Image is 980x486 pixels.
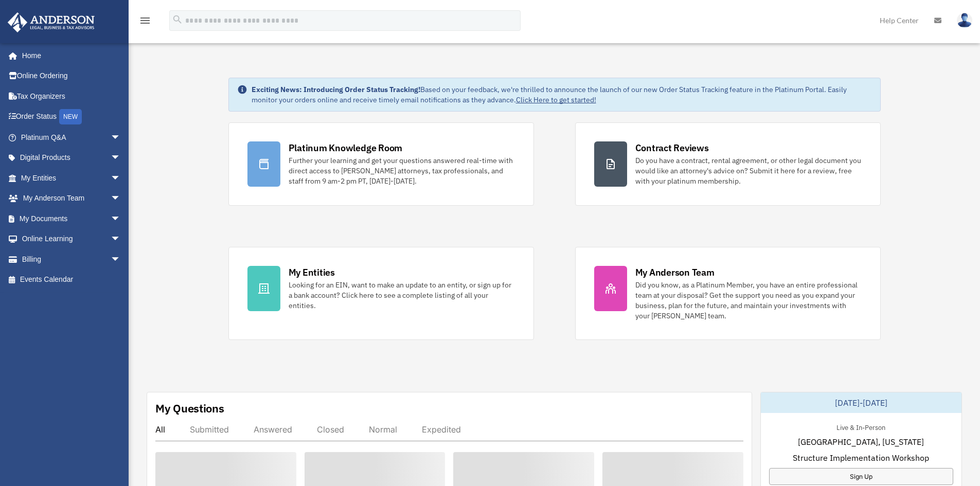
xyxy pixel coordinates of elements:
[289,141,403,154] div: Platinum Knowledge Room
[155,424,165,435] div: All
[957,13,972,28] img: User Pic
[7,188,136,209] a: My Anderson Teamarrow_drop_down
[7,249,136,269] a: Billingarrow_drop_down
[635,141,709,154] div: Contract Reviews
[111,229,131,250] span: arrow_drop_down
[111,188,131,209] span: arrow_drop_down
[317,424,344,435] div: Closed
[7,86,136,106] a: Tax Organizers
[798,436,924,448] span: [GEOGRAPHIC_DATA], [US_STATE]
[7,229,136,249] a: Online Learningarrow_drop_down
[111,208,131,229] span: arrow_drop_down
[59,109,82,124] div: NEW
[111,249,131,270] span: arrow_drop_down
[635,266,715,279] div: My Anderson Team
[139,18,151,27] a: menu
[7,66,136,86] a: Online Ordering
[5,12,98,32] img: Anderson Advisors Platinum Portal
[228,122,534,206] a: Platinum Knowledge Room Further your learning and get your questions answered real-time with dire...
[7,106,136,128] a: Order StatusNEW
[761,392,961,413] div: [DATE]-[DATE]
[7,208,136,229] a: My Documentsarrow_drop_down
[190,424,229,435] div: Submitted
[7,148,136,168] a: Digital Productsarrow_drop_down
[289,266,335,279] div: My Entities
[516,95,596,104] a: Click Here to get started!
[139,14,151,27] i: menu
[289,155,515,186] div: Further your learning and get your questions answered real-time with direct access to [PERSON_NAM...
[828,421,894,432] div: Live & In-Person
[111,148,131,169] span: arrow_drop_down
[7,127,136,148] a: Platinum Q&Aarrow_drop_down
[111,127,131,148] span: arrow_drop_down
[369,424,397,435] div: Normal
[575,247,881,340] a: My Anderson Team Did you know, as a Platinum Member, you have an entire professional team at your...
[7,168,136,188] a: My Entitiesarrow_drop_down
[252,85,420,94] strong: Exciting News: Introducing Order Status Tracking!
[254,424,292,435] div: Answered
[252,84,872,105] div: Based on your feedback, we're thrilled to announce the launch of our new Order Status Tracking fe...
[289,280,515,311] div: Looking for an EIN, want to make an update to an entity, or sign up for a bank account? Click her...
[7,269,136,290] a: Events Calendar
[635,280,862,321] div: Did you know, as a Platinum Member, you have an entire professional team at your disposal? Get th...
[7,45,131,66] a: Home
[769,468,953,485] a: Sign Up
[635,155,862,186] div: Do you have a contract, rental agreement, or other legal document you would like an attorney's ad...
[422,424,461,435] div: Expedited
[575,122,881,206] a: Contract Reviews Do you have a contract, rental agreement, or other legal document you would like...
[111,168,131,189] span: arrow_drop_down
[228,247,534,340] a: My Entities Looking for an EIN, want to make an update to an entity, or sign up for a bank accoun...
[172,14,183,25] i: search
[155,401,224,416] div: My Questions
[793,452,929,464] span: Structure Implementation Workshop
